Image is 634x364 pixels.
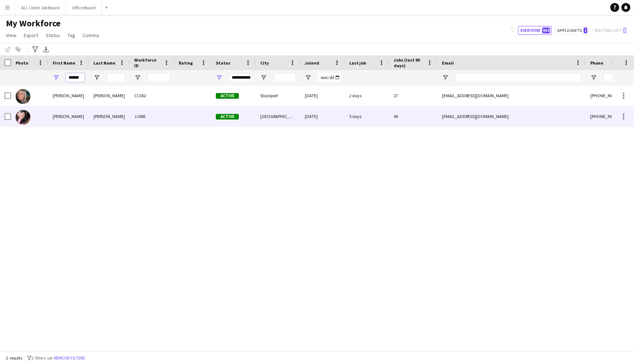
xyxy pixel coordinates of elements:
div: [DATE] [300,106,345,127]
button: Open Filter Menu [53,74,59,81]
a: Status [43,30,63,40]
span: Workforce ID [134,57,161,68]
span: Active [216,93,239,99]
button: Open Filter Menu [93,74,100,81]
app-action-btn: Export XLSX [42,45,50,54]
span: Comms [83,32,99,39]
a: Export [21,30,41,40]
span: Export [24,32,38,39]
a: Comms [80,30,102,40]
span: Active [216,114,239,119]
span: Last job [349,60,366,66]
span: Rating [179,60,193,66]
input: First Name Filter Input [66,73,85,82]
a: View [3,30,19,40]
div: CC562 [130,85,174,106]
button: Applicants1 [555,26,589,35]
button: Open Filter Menu [305,74,311,81]
div: [EMAIL_ADDRESS][DOMAIN_NAME] [437,85,586,106]
img: Nicola Smith [16,110,30,125]
span: Joined [305,60,319,66]
span: Status [46,32,60,39]
span: 904 [542,27,550,33]
app-action-btn: Advanced filters [31,45,40,54]
span: 2 filters set [32,355,53,361]
button: Open Filter Menu [216,74,222,81]
div: JJ586 [130,106,174,127]
button: Open Filter Menu [590,74,597,81]
div: [PERSON_NAME] [89,85,130,106]
div: 45 [389,106,437,127]
span: Jobs (last 90 days) [394,57,424,68]
button: Remove filters [53,354,86,362]
div: 5 days [345,106,389,127]
span: Last Name [93,60,115,66]
button: Office Board [66,0,102,15]
button: ALL Client Job Board [15,0,66,15]
span: Phone [590,60,603,66]
span: Tag [67,32,75,39]
div: [EMAIL_ADDRESS][DOMAIN_NAME] [437,106,586,127]
div: [DATE] [300,85,345,106]
span: Email [442,60,454,66]
div: [PERSON_NAME] [89,106,130,127]
span: Photo [16,60,28,66]
span: First Name [53,60,75,66]
input: Last Name Filter Input [107,73,125,82]
button: Open Filter Menu [134,74,141,81]
div: [GEOGRAPHIC_DATA] [256,106,300,127]
span: City [260,60,269,66]
div: 2 days [345,85,389,106]
button: Open Filter Menu [260,74,267,81]
span: 1 [584,27,587,33]
button: Everyone904 [518,26,552,35]
span: View [6,32,16,39]
img: Nicola Lewis [16,89,30,104]
input: Joined Filter Input [318,73,340,82]
span: Status [216,60,230,66]
div: [PERSON_NAME] [48,106,89,127]
div: Stockport [256,85,300,106]
input: City Filter Input [274,73,296,82]
input: Workforce ID Filter Input [148,73,170,82]
a: Tag [65,30,78,40]
div: [PERSON_NAME] [48,85,89,106]
button: Open Filter Menu [442,74,449,81]
span: My Workforce [6,18,60,29]
div: 27 [389,85,437,106]
input: Email Filter Input [455,73,581,82]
